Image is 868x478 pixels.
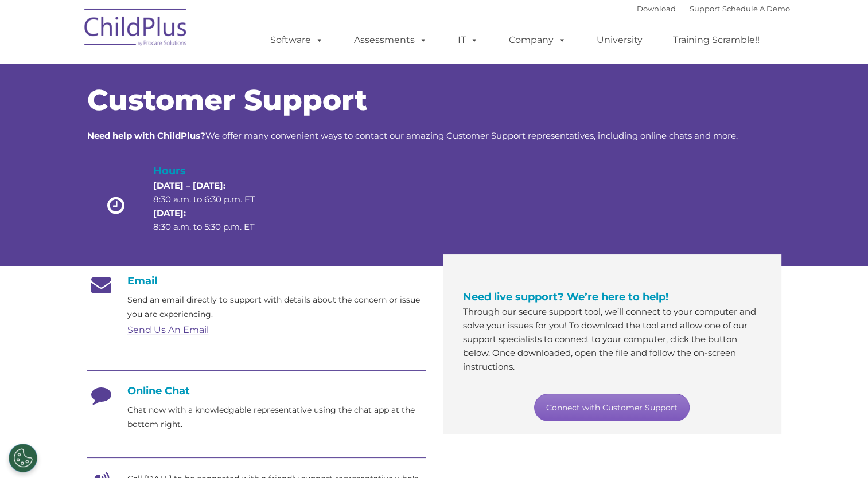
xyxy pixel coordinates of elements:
[153,207,186,218] strong: [DATE]:
[153,179,275,234] p: 8:30 a.m. to 6:30 p.m. ET 8:30 a.m. to 5:30 p.m. ET
[690,4,720,13] a: Support
[127,293,426,322] p: Send an email directly to support with details about the concern or issue you are experiencing.
[87,130,738,141] span: We offer many convenient ways to contact our amazing Customer Support representatives, including ...
[259,29,335,52] a: Software
[637,4,676,13] a: Download
[153,180,225,191] strong: [DATE] – [DATE]:
[463,291,668,303] span: Need live support? We’re here to help!
[87,83,367,117] span: Customer Support
[722,4,790,13] a: Schedule A Demo
[637,4,790,13] font: |
[127,403,426,432] p: Chat now with a knowledgable representative using the chat app at the bottom right.
[87,385,426,397] h4: Online Chat
[585,29,654,52] a: University
[463,305,761,374] p: Through our secure support tool, we’ll connect to your computer and solve your issues for you! To...
[446,29,490,52] a: IT
[534,394,690,421] a: Connect with Customer Support
[497,29,578,52] a: Company
[661,29,771,52] a: Training Scramble!!
[153,163,275,179] h4: Hours
[87,275,426,287] h4: Email
[342,29,439,52] a: Assessments
[87,130,205,141] strong: Need help with ChildPlus?
[127,324,209,335] a: Send Us An Email
[79,1,193,58] img: ChildPlus by Procare Solutions
[9,444,37,472] button: Cookies Settings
